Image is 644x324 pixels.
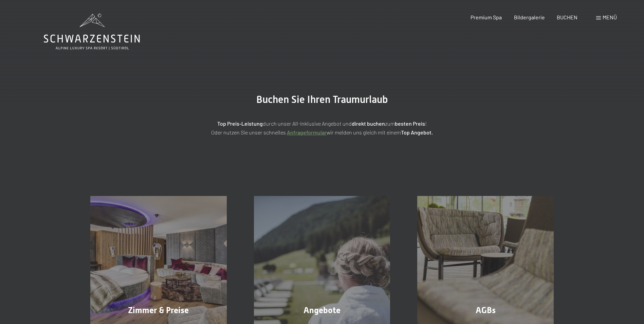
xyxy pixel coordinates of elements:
span: Buchen Sie Ihren Traumurlaub [256,93,388,105]
strong: Top Preis-Leistung [217,120,263,127]
span: Menü [603,14,617,20]
a: Anfrageformular [287,129,327,136]
strong: Top Angebot. [401,129,433,136]
span: Zimmer & Preise [128,305,189,315]
a: Premium Spa [471,14,502,20]
span: Angebote [303,305,341,315]
p: durch unser All-inklusive Angebot und zum ! Oder nutzen Sie unser schnelles wir melden uns gleich... [152,119,492,137]
strong: besten Preis [395,120,425,127]
a: Bildergalerie [514,14,545,20]
a: BUCHEN [557,14,577,20]
strong: direkt buchen [352,120,385,127]
span: AGBs [476,305,496,315]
